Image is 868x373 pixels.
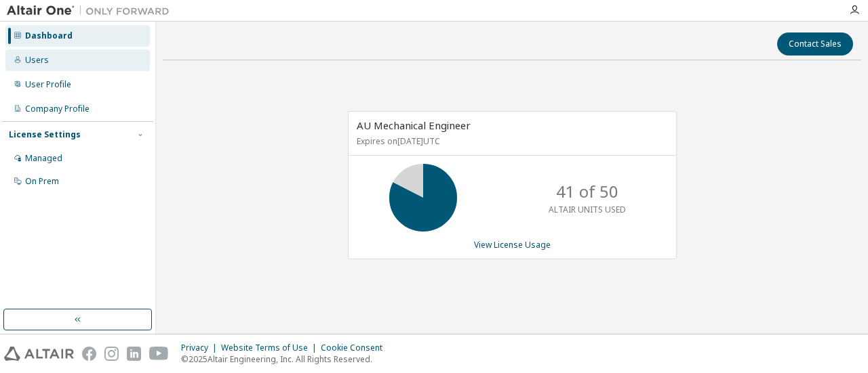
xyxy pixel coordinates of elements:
[149,347,169,361] img: youtube.svg
[357,118,471,132] span: AU Mechanical Engineer
[25,153,62,164] div: Managed
[4,347,74,361] img: altair_logo.svg
[221,343,321,353] div: Website Terms of Use
[321,343,391,353] div: Cookie Consent
[25,176,59,187] div: On Prem
[25,30,73,41] div: Dashboard
[777,32,853,56] button: Contact Sales
[25,79,71,90] div: User Profile
[127,347,141,361] img: linkedin.svg
[181,343,221,353] div: Privacy
[357,135,665,147] p: Expires on [DATE] UTC
[474,239,551,250] a: View License Usage
[25,55,49,66] div: Users
[556,180,618,203] p: 41 of 50
[25,104,90,114] div: Company Profile
[549,204,626,215] p: ALTAIR UNITS USED
[82,347,96,361] img: facebook.svg
[7,4,176,18] img: Altair One
[181,353,391,365] p: © 2025 Altair Engineering, Inc. All Rights Reserved.
[9,129,81,140] div: License Settings
[104,347,119,361] img: instagram.svg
